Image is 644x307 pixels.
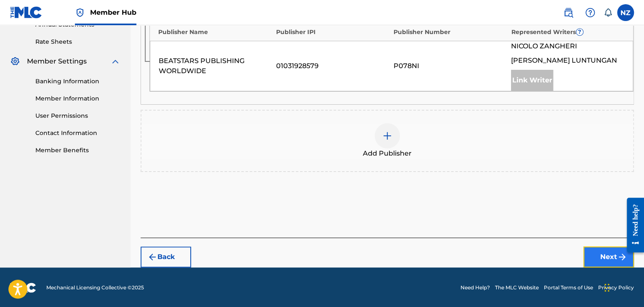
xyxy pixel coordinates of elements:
button: Next [583,246,634,267]
img: add [382,131,392,141]
img: 7ee5dd4eb1f8a8e3ef2f.svg [147,252,157,262]
a: Contact Information [35,129,120,138]
a: The MLC Website [495,284,539,291]
div: Notifications [604,8,612,17]
a: User Permissions [35,111,120,120]
span: Mechanical Licensing Collective © 2025 [46,284,144,291]
div: P078NI [394,61,507,71]
span: Member Settings [27,56,87,66]
iframe: Chat Widget [602,267,644,307]
span: NICOLO ZANGHERI [511,41,577,51]
a: Need Help? [460,284,490,291]
a: Portal Terms of Use [544,284,593,291]
a: Privacy Policy [598,284,634,291]
div: Widget chat [602,267,644,307]
span: ? [576,29,583,35]
span: Add Publisher [363,148,412,159]
span: Member Hub [90,8,136,17]
img: logo [10,283,36,293]
a: Public Search [560,4,577,21]
div: Publisher Number [394,28,507,37]
div: 01031928579 [276,61,389,71]
div: User Menu [617,4,634,21]
div: Represented Writers [511,28,625,37]
img: Top Rightsholder [75,8,85,18]
span: [PERSON_NAME] LUNTUNGAN [511,56,617,66]
img: Member Settings [10,56,20,66]
img: MLC Logo [10,6,43,19]
img: help [585,8,595,18]
div: Publisher Name [158,28,272,37]
iframe: Resource Center [620,191,644,259]
img: search [563,8,573,18]
a: Member Benefits [35,146,120,155]
button: Back [141,246,191,267]
img: expand [110,56,120,66]
div: BEATSTARS PUBLISHING WORLDWIDE [159,56,272,76]
a: Member Information [35,94,120,103]
a: Banking Information [35,77,120,86]
div: Publisher IPI [276,28,390,37]
div: Help [582,4,599,21]
img: f7272a7cc735f4ea7f67.svg [617,252,627,262]
div: Trascina [604,275,609,300]
a: Rate Sheets [35,37,120,46]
